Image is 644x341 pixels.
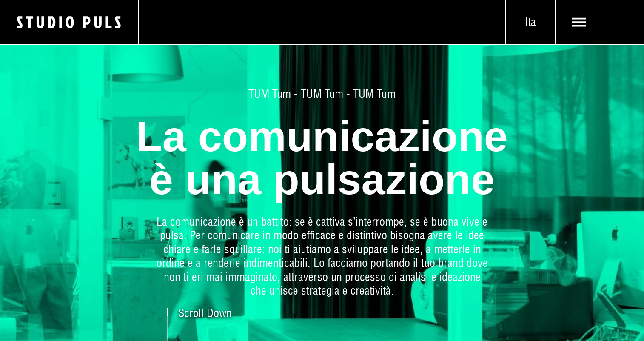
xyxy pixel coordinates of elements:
h1: La comunicazione è una pulsazione [128,115,516,201]
p: La comunicazione è un battito: se è cattiva s’interrompe, se è buona vive e pulsa. Per comunicare... [156,215,488,298]
span: TUM Tum - TUM Tum - TUM Tum [51,87,593,101]
span: Scroll Down [178,308,232,319]
span: Ita [506,15,555,29]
